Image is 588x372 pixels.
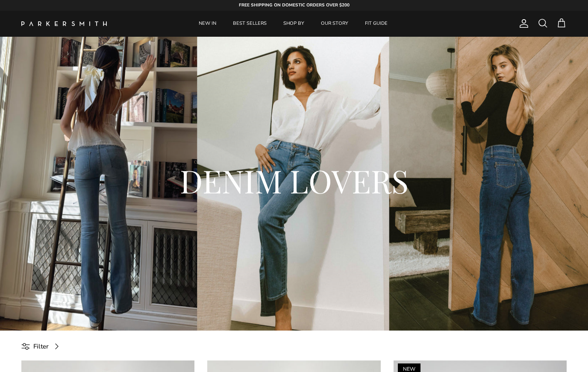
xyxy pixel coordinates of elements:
[33,341,49,351] span: Filter
[57,160,531,201] h2: DENIM LOVERS
[276,11,312,37] a: SHOP BY
[127,11,459,37] div: Primary
[239,2,350,8] strong: FREE SHIPPING ON DOMESTIC ORDERS OVER $200
[225,11,274,37] a: BEST SELLERS
[191,11,224,37] a: NEW IN
[21,337,65,356] a: Filter
[515,18,529,29] a: Account
[21,21,107,26] img: Parker Smith
[313,11,356,37] a: OUR STORY
[357,11,395,37] a: FIT GUIDE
